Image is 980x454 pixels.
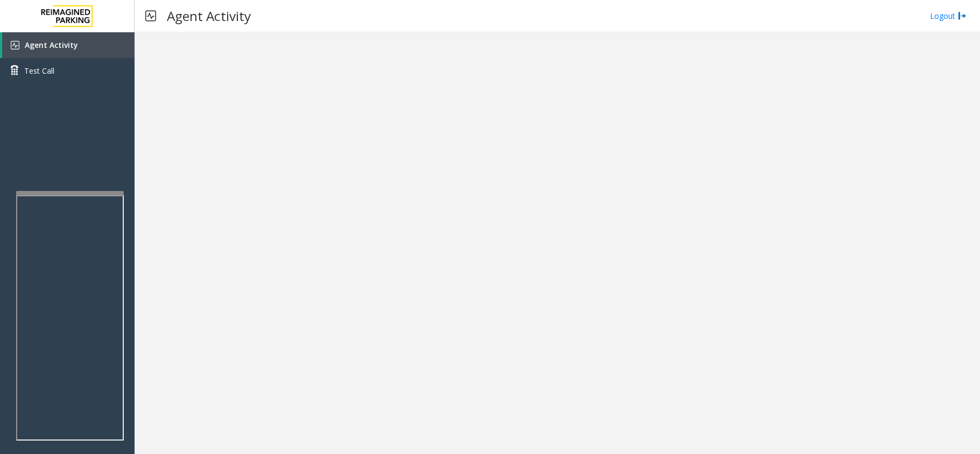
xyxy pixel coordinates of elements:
a: Agent Activity [2,32,135,58]
a: Logout [930,10,967,22]
img: pageIcon [145,3,156,29]
img: logout [958,10,967,22]
span: Test Call [24,65,54,76]
h3: Agent Activity [161,3,256,29]
span: Agent Activity [25,40,78,50]
img: 'icon' [11,41,19,49]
